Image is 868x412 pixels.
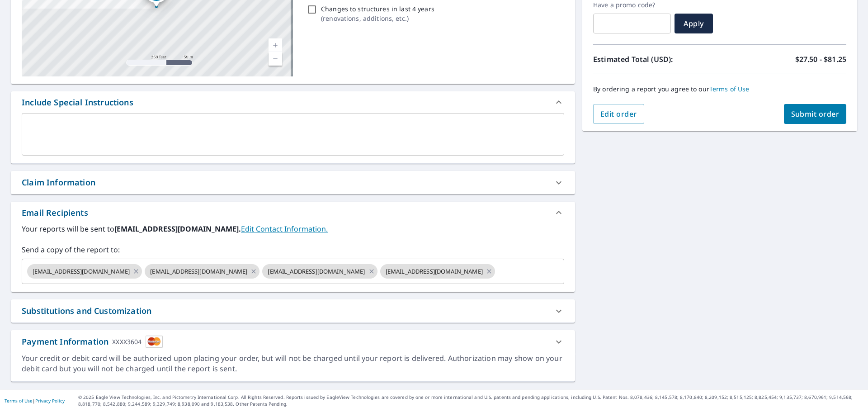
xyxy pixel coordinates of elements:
[321,4,434,14] p: Changes to structures in last 4 years
[78,394,863,407] p: © 2025 Eagle View Technologies, Inc. and Pictometry International Corp. All Rights Reserved. Repo...
[22,223,564,234] label: Your reports will be sent to
[784,104,847,124] button: Submit order
[241,224,328,234] a: EditContactInfo
[11,299,575,322] div: Substitutions and Customization
[11,171,575,194] div: Claim Information
[682,19,706,28] span: Apply
[593,85,846,93] p: By ordering a report you agree to our
[321,14,434,23] p: ( renovations, additions, etc. )
[145,267,253,276] span: [EMAIL_ADDRESS][DOMAIN_NAME]
[269,38,282,52] a: Current Level 17, Zoom In
[114,224,241,234] b: [EMAIL_ADDRESS][DOMAIN_NAME].
[380,267,488,276] span: [EMAIL_ADDRESS][DOMAIN_NAME]
[146,336,163,348] img: cardImage
[600,109,637,119] span: Edit order
[22,353,564,374] div: Your credit or debit card will be authorized upon placing your order, but will not be charged unt...
[262,267,370,276] span: [EMAIL_ADDRESS][DOMAIN_NAME]
[675,14,713,33] button: Apply
[22,336,163,348] div: Payment Information
[22,176,95,189] div: Claim Information
[22,244,564,255] label: Send a copy of the report to:
[11,330,575,353] div: Payment InformationXXXX3604cardImage
[380,264,495,279] div: [EMAIL_ADDRESS][DOMAIN_NAME]
[11,91,575,113] div: Include Special Instructions
[145,264,259,279] div: [EMAIL_ADDRESS][DOMAIN_NAME]
[22,96,133,109] div: Include Special Instructions
[791,109,840,119] span: Submit order
[27,267,135,276] span: [EMAIL_ADDRESS][DOMAIN_NAME]
[22,305,151,317] div: Substitutions and Customization
[11,202,575,223] div: Email Recipients
[35,398,65,404] a: Privacy Policy
[5,398,65,403] p: |
[593,54,720,65] p: Estimated Total (USD):
[269,52,282,66] a: Current Level 17, Zoom Out
[795,54,846,65] p: $27.50 - $81.25
[709,85,750,93] a: Terms of Use
[27,264,142,279] div: [EMAIL_ADDRESS][DOMAIN_NAME]
[262,264,377,279] div: [EMAIL_ADDRESS][DOMAIN_NAME]
[593,1,671,9] label: Have a promo code?
[22,207,88,219] div: Email Recipients
[593,104,644,124] button: Edit order
[5,398,33,404] a: Terms of Use
[112,336,142,348] div: XXXX3604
